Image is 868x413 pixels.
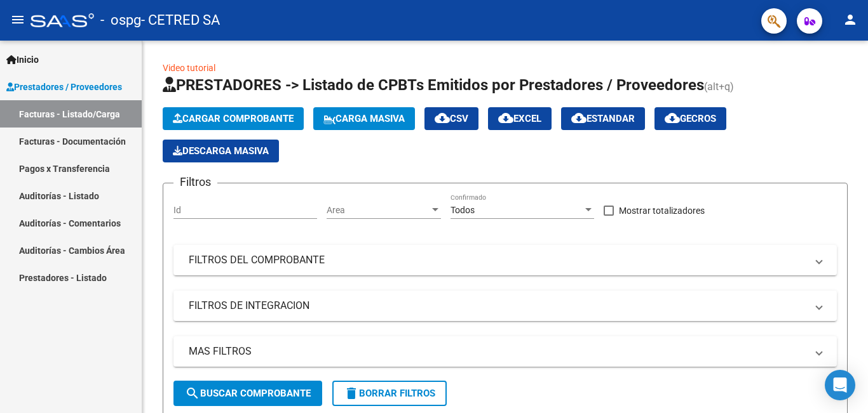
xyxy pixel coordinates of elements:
[488,107,552,130] button: EXCEL
[173,381,322,406] button: Buscar Comprobante
[344,386,359,401] mat-icon: delete
[163,107,304,130] button: Cargar Comprobante
[313,107,415,130] button: Carga Masiva
[571,110,587,126] mat-icon: cloud_download
[10,12,25,27] mat-icon: menu
[435,113,468,124] span: CSV
[665,113,716,124] span: Gecros
[100,6,141,34] span: - ospg
[424,107,478,130] button: CSV
[173,145,269,157] span: Descarga Masiva
[173,291,837,321] mat-expansion-panel-header: FILTROS DE INTEGRACION
[173,113,294,124] span: Cargar Comprobante
[451,205,475,215] span: Todos
[163,140,279,162] app-download-masive: Descarga masiva de comprobantes (adjuntos)
[843,12,858,27] mat-icon: person
[141,6,220,34] span: - CETRED SA
[163,140,279,162] button: Descarga Masiva
[327,205,430,216] span: Area
[344,388,435,399] span: Borrar Filtros
[435,110,450,126] mat-icon: cloud_download
[6,80,122,94] span: Prestadores / Proveedores
[6,53,39,67] span: Inicio
[189,299,806,313] mat-panel-title: FILTROS DE INTEGRACION
[185,388,311,399] span: Buscar Comprobante
[323,113,405,124] span: Carga Masiva
[173,245,837,275] mat-expansion-panel-header: FILTROS DEL COMPROBANTE
[654,107,726,130] button: Gecros
[163,63,215,73] a: Video tutorial
[189,253,806,267] mat-panel-title: FILTROS DEL COMPROBANTE
[498,110,513,126] mat-icon: cloud_download
[665,110,680,126] mat-icon: cloud_download
[498,113,541,124] span: EXCEL
[332,381,447,406] button: Borrar Filtros
[173,173,217,191] h3: Filtros
[163,76,704,94] span: PRESTADORES -> Listado de CPBTs Emitidos por Prestadores / Proveedores
[185,386,200,401] mat-icon: search
[704,81,734,93] span: (alt+q)
[189,344,806,358] mat-panel-title: MAS FILTROS
[619,203,705,218] span: Mostrar totalizadores
[825,370,855,400] div: Open Intercom Messenger
[561,107,645,130] button: Estandar
[173,336,837,367] mat-expansion-panel-header: MAS FILTROS
[571,113,635,124] span: Estandar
